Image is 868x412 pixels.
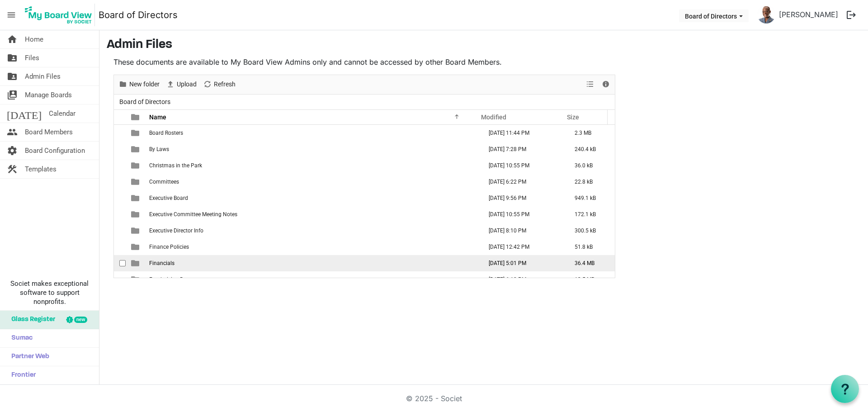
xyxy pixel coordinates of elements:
td: checkbox [114,223,126,239]
span: construction [7,160,18,178]
div: new [74,317,87,323]
td: 300.5 kB is template cell column header Size [565,223,615,239]
td: July 16, 2025 11:44 PM column header Modified [479,125,565,141]
span: Glass Register [7,311,55,329]
td: checkbox [114,255,126,271]
span: Modified [481,114,506,121]
td: checkbox [114,206,126,223]
span: menu [3,6,20,24]
span: Size [567,114,579,121]
td: 949.1 kB is template cell column header Size [565,190,615,206]
span: switch_account [7,86,18,104]
td: is template cell column header type [126,206,146,223]
span: Calendar [49,104,75,123]
span: Manage Boards [25,86,72,104]
img: My Board View Logo [22,4,95,26]
span: folder_shared [7,67,18,85]
td: is template cell column header type [126,141,146,157]
span: [DATE] [7,104,42,123]
td: is template cell column header type [126,125,146,141]
div: Details [598,75,613,94]
span: Board Members [25,123,73,141]
td: Executive Committee Meeting Notes is template cell column header Name [146,206,479,223]
span: Frontier [7,366,36,384]
a: © 2025 - Societ [406,394,462,403]
td: 22.8 kB is template cell column header Size [565,174,615,190]
span: Partner Web [7,348,49,366]
button: Upload [165,79,198,90]
button: Board of Directors dropdownbutton [679,9,749,22]
span: settings [7,142,18,160]
td: July 20, 2023 12:42 PM column header Modified [479,239,565,255]
td: Christmas in the Park is template cell column header Name [146,157,479,174]
td: 36.0 kB is template cell column header Size [565,157,615,174]
button: Refresh [202,79,237,90]
td: checkbox [114,125,126,141]
span: Financials [149,260,175,266]
span: Admin Files [25,67,61,85]
td: Committees is template cell column header Name [146,174,479,190]
div: New folder [115,75,163,94]
h3: Admin Files [107,38,861,53]
span: Name [149,114,166,121]
div: Upload [163,75,200,94]
span: New folder [128,79,160,90]
td: Fundraising Documents is template cell column header Name [146,271,479,288]
td: checkbox [114,174,126,190]
td: checkbox [114,239,126,255]
td: is template cell column header type [126,190,146,206]
span: Fundraising Documents [149,276,208,283]
td: Executive Director Info is template cell column header Name [146,223,479,239]
span: people [7,123,18,141]
td: August 19, 2025 7:28 PM column header Modified [479,141,565,157]
button: Details [600,79,612,90]
td: Financials is template cell column header Name [146,255,479,271]
a: [PERSON_NAME] [775,5,842,24]
span: Upload [176,79,198,90]
td: July 01, 2025 10:55 PM column header Modified [479,206,565,223]
td: checkbox [114,157,126,174]
span: Societ makes exceptional software to support nonprofits. [4,279,95,306]
p: These documents are available to My Board View Admins only and cannot be accessed by other Board ... [113,57,615,67]
a: Board of Directors [99,6,178,24]
td: checkbox [114,271,126,288]
td: checkbox [114,141,126,157]
span: home [7,30,18,48]
span: Executive Board [149,195,188,201]
td: November 18, 2023 6:22 PM column header Modified [479,174,565,190]
span: Home [25,30,43,48]
td: By Laws is template cell column header Name [146,141,479,157]
td: is template cell column header type [126,174,146,190]
td: 36.4 MB is template cell column header Size [565,255,615,271]
span: By Laws [149,146,169,152]
td: Executive Board is template cell column header Name [146,190,479,206]
td: June 10, 2025 9:56 PM column header Modified [479,190,565,206]
td: July 01, 2025 10:55 PM column header Modified [479,157,565,174]
td: is template cell column header type [126,223,146,239]
span: Board of Directors [118,96,172,108]
td: Board Rosters is template cell column header Name [146,125,479,141]
td: is template cell column header type [126,157,146,174]
td: 2.3 MB is template cell column header Size [565,125,615,141]
img: s7qfB5MKwdkS9OYTWSwwxl5CWFQ1u8VKxEtO9k2uEE4UF7kKmTQz6CSALKVbR88LrDLtu5HBZSXwr9Ohy9kQtw_thumb.png [757,5,775,24]
span: Board Rosters [149,130,183,136]
span: Finance Policies [149,244,189,250]
td: is template cell column header type [126,271,146,288]
td: is template cell column header type [126,239,146,255]
td: September 04, 2025 5:01 PM column header Modified [479,255,565,271]
td: 51.8 kB is template cell column header Size [565,239,615,255]
td: January 20, 2025 8:10 PM column header Modified [479,223,565,239]
a: My Board View Logo [22,4,99,26]
span: Executive Director Info [149,227,203,234]
span: Executive Committee Meeting Notes [149,211,237,218]
span: Refresh [213,79,236,90]
td: Finance Policies is template cell column header Name [146,239,479,255]
td: July 14, 2025 6:10 PM column header Modified [479,271,565,288]
div: Refresh [200,75,239,94]
span: folder_shared [7,49,18,67]
span: Files [25,49,39,67]
td: 240.4 kB is template cell column header Size [565,141,615,157]
span: Templates [25,160,57,178]
button: View dropdownbutton [585,79,595,90]
span: Sumac [7,329,33,347]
